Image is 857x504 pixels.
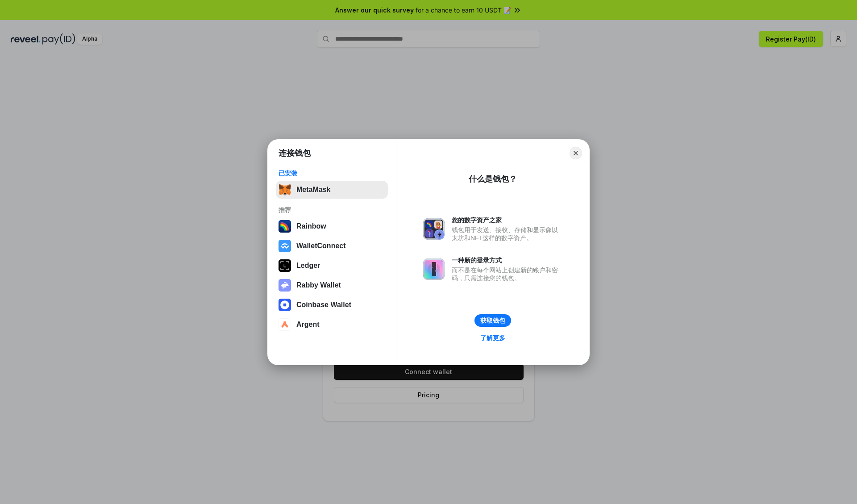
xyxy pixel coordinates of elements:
[279,183,291,196] img: svg+xml,%3Csvg%20fill%3D%22none%22%20height%3D%2233%22%20viewBox%3D%220%200%2035%2033%22%20width%...
[276,316,388,333] button: Argent
[423,218,445,240] img: svg+xml,%3Csvg%20xmlns%3D%22http%3A%2F%2Fwww.w3.org%2F2000%2Fsvg%22%20fill%3D%22none%22%20viewBox...
[276,181,388,199] button: MetaMask
[452,266,562,282] div: 而不是在每个网站上创建新的账户和密码，只需连接您的钱包。
[475,332,511,344] a: 了解更多
[279,148,311,158] h1: 连接钱包
[279,169,385,177] div: 已安装
[276,276,388,294] button: Rabby Wallet
[480,334,505,342] div: 了解更多
[296,242,346,250] div: WalletConnect
[279,206,385,214] div: 推荐
[279,299,291,311] img: svg+xml,%3Csvg%20width%3D%2228%22%20height%3D%2228%22%20viewBox%3D%220%200%2028%2028%22%20fill%3D...
[452,256,562,264] div: 一种新的登录方式
[474,314,511,327] button: 获取钱包
[296,301,351,309] div: Coinbase Wallet
[279,279,291,292] img: svg+xml,%3Csvg%20xmlns%3D%22http%3A%2F%2Fwww.w3.org%2F2000%2Fsvg%22%20fill%3D%22none%22%20viewBox...
[279,318,291,331] img: svg+xml,%3Csvg%20width%3D%2228%22%20height%3D%2228%22%20viewBox%3D%220%200%2028%2028%22%20fill%3D...
[276,257,388,275] button: Ledger
[279,220,291,233] img: svg+xml,%3Csvg%20width%3D%22120%22%20height%3D%22120%22%20viewBox%3D%220%200%20120%20120%22%20fil...
[276,237,388,255] button: WalletConnect
[423,258,445,280] img: svg+xml,%3Csvg%20xmlns%3D%22http%3A%2F%2Fwww.w3.org%2F2000%2Fsvg%22%20fill%3D%22none%22%20viewBox...
[296,281,341,289] div: Rabby Wallet
[469,174,517,184] div: 什么是钱包？
[452,226,562,242] div: 钱包用于发送、接收、存储和显示像以太坊和NFT这样的数字资产。
[296,321,320,329] div: Argent
[296,222,326,230] div: Rainbow
[279,259,291,272] img: svg+xml,%3Csvg%20xmlns%3D%22http%3A%2F%2Fwww.w3.org%2F2000%2Fsvg%22%20width%3D%2228%22%20height%3...
[480,317,505,325] div: 获取钱包
[276,217,388,235] button: Rainbow
[296,186,330,194] div: MetaMask
[452,216,562,224] div: 您的数字资产之家
[570,147,582,159] button: Close
[296,262,320,270] div: Ledger
[279,240,291,252] img: svg+xml,%3Csvg%20width%3D%2228%22%20height%3D%2228%22%20viewBox%3D%220%200%2028%2028%22%20fill%3D...
[276,296,388,314] button: Coinbase Wallet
